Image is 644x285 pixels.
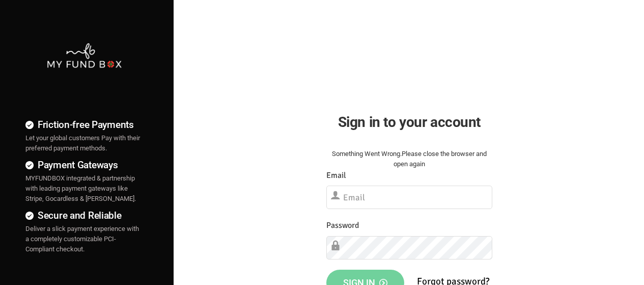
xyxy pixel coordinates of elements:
[326,169,346,182] label: Email
[25,158,143,172] h4: Payment Gateways
[46,42,122,69] img: mfbwhite.png
[326,149,492,169] div: Something Went Wrong.Please close the browser and open again
[25,117,143,132] h4: Friction-free Payments
[25,174,136,202] span: MYFUNDBOX integrated & partnership with leading payment gateways like Stripe, Gocardless & [PERSO...
[25,208,143,223] h4: Secure and Reliable
[25,225,139,253] span: Deliver a slick payment experience with a completely customizable PCI-Compliant checkout.
[326,186,492,209] input: Email
[25,134,140,152] span: Let your global customers Pay with their preferred payment methods.
[326,219,359,232] label: Password
[326,111,492,133] h2: Sign in to your account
